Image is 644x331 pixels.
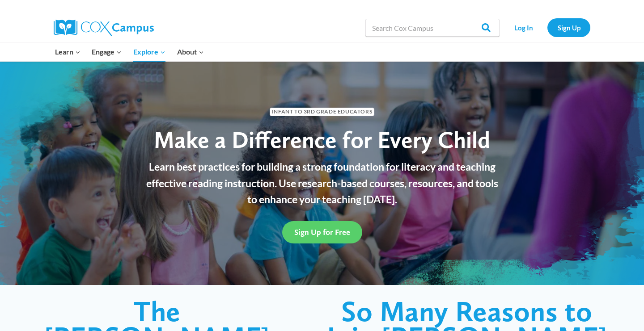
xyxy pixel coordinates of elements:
[282,221,362,243] a: Sign Up for Free
[54,20,154,36] img: Cox Campus
[270,108,374,116] span: Infant to 3rd Grade Educators
[294,227,350,237] span: Sign Up for Free
[55,46,80,58] span: Learn
[547,18,590,37] a: Sign Up
[177,46,204,58] span: About
[365,19,500,37] input: Search Cox Campus
[133,46,165,58] span: Explore
[154,126,490,154] span: Make a Difference for Every Child
[49,42,209,61] nav: Primary Navigation
[92,46,122,58] span: Engage
[504,18,543,37] a: Log In
[504,18,590,37] nav: Secondary Navigation
[141,159,503,208] p: Learn best practices for building a strong foundation for literacy and teaching effective reading...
